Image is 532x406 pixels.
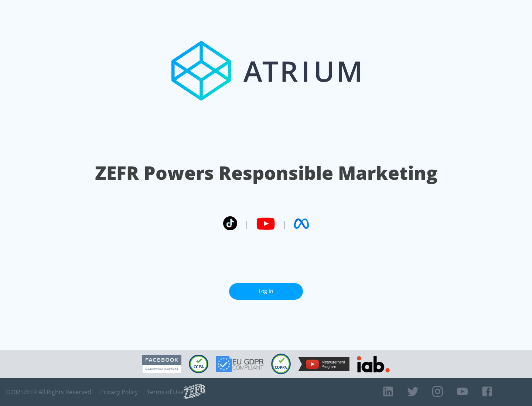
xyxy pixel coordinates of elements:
a: Log In [229,283,303,300]
img: Facebook Marketing Partner [142,355,181,374]
h1: ZEFR Powers Responsible Marketing [95,160,437,186]
span: © 2025 ZEFR All Rights Reserved [6,388,91,396]
img: IAB [357,356,390,372]
a: Privacy Policy [100,388,138,396]
img: CCPA Compliant [189,355,208,373]
span: | [245,218,249,229]
img: YouTube Measurement Program [298,357,349,371]
img: GDPR Compliant [216,356,264,372]
a: Terms of Use [147,388,184,396]
img: COPPA Compliant [271,354,291,374]
span: | [282,218,287,229]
